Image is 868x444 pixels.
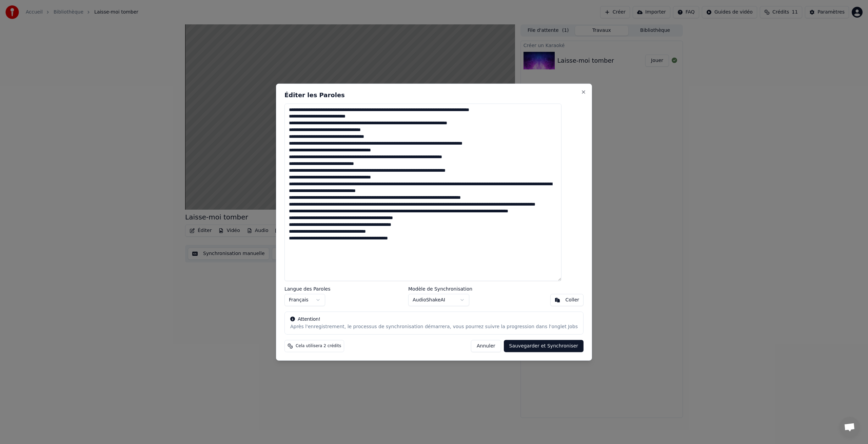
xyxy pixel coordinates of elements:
button: Coller [550,294,584,306]
h2: Éditer les Paroles [284,92,584,98]
span: Cela utilisera 2 crédits [296,343,341,349]
label: Modèle de Synchronisation [408,287,472,291]
label: Langue des Paroles [284,287,331,291]
button: Sauvegarder et Synchroniser [504,340,584,352]
div: Coller [566,297,579,303]
div: Après l'enregistrement, le processus de synchronisation démarrera, vous pourrez suivre la progres... [290,323,578,330]
button: Annuler [471,340,501,352]
div: Attention! [290,316,578,323]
